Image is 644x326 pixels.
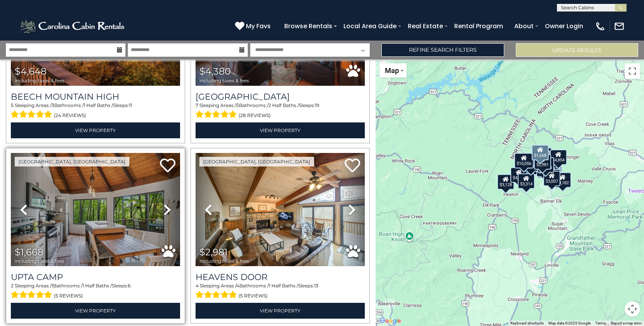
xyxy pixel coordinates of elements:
img: Google [378,316,403,326]
span: 19 [315,102,319,108]
button: Map camera controls [625,301,640,317]
div: $4,854 [550,149,567,165]
a: [GEOGRAPHIC_DATA] [196,92,365,102]
button: Toggle fullscreen view [625,63,640,79]
a: Rental Program [450,19,507,33]
a: My Favs [235,21,273,31]
span: (24 reviews) [54,110,86,121]
a: [GEOGRAPHIC_DATA], [GEOGRAPHIC_DATA] [199,157,314,166]
button: Keyboard shortcuts [510,321,544,326]
img: thumbnail_167080987.jpeg [11,153,180,266]
div: $2,232 [543,158,560,174]
span: 13 [314,283,318,289]
a: Browse Rentals [280,19,336,33]
a: Heavens Door [196,272,365,282]
div: Sleeping Areas / Bathrooms / Sleeps: [11,102,180,121]
span: Map [385,66,399,75]
div: $3,314 [518,173,535,189]
div: $3,128 [497,174,514,190]
a: Report a map error [611,321,642,325]
img: phone-regular-white.png [595,21,606,32]
a: View Property [11,303,180,319]
a: View Property [196,303,365,319]
span: including taxes & fees [15,78,64,83]
span: 1 Half Baths / [84,102,113,108]
span: including taxes & fees [199,78,249,83]
a: Refine Search Filters [381,43,504,57]
button: Update Results [516,43,638,57]
span: 5 [236,102,239,108]
div: $1,668 [532,145,549,160]
span: Map data ©2025 Google [548,321,591,325]
h3: Majestic Mountain Haus [196,92,365,102]
span: 11 [129,102,132,108]
button: Change map style [380,63,407,78]
span: 5 [11,102,14,108]
a: Local Area Guide [340,19,400,33]
a: Add to favorites [345,158,360,174]
span: $2,981 [199,246,228,258]
a: Beech Mountain High [11,92,180,102]
span: 2 [11,283,14,289]
img: White-1-2.png [19,19,127,34]
a: [GEOGRAPHIC_DATA], [GEOGRAPHIC_DATA] [15,157,129,166]
span: 7 [196,102,198,108]
span: (28 reviews) [239,110,271,121]
div: $2,510 [545,163,562,179]
a: Add to favorites [160,158,175,174]
div: Sleeping Areas / Bathrooms / Sleeps: [196,102,365,121]
div: $3,182 [554,172,571,188]
span: $4,380 [199,66,231,77]
span: including taxes & fees [15,258,64,263]
img: mail-regular-white.png [614,21,625,32]
a: Real Estate [404,19,447,33]
span: $1,668 [15,246,43,258]
a: View Property [196,122,365,138]
div: $3,007 [543,171,560,186]
a: Upta Camp [11,272,180,282]
a: Open this area in Google Maps (opens a new window) [378,316,403,326]
div: Sleeping Areas / Bathrooms / Sleeps: [196,282,365,301]
div: $10,056 [514,153,534,168]
a: Owner Login [541,19,587,33]
span: 1 [52,283,53,289]
span: My Favs [246,21,271,31]
span: 4 [196,283,199,289]
span: 3 [52,102,54,108]
div: $4,380 [537,157,554,173]
span: including taxes & fees [199,258,249,263]
span: 1 Half Baths / [269,283,298,289]
a: About [510,19,538,33]
span: $4,648 [15,66,46,77]
div: $2,981 [534,154,551,170]
span: 2 Half Baths / [268,102,299,108]
span: 4 [236,283,239,289]
a: View Property [11,122,180,138]
img: thumbnail_169221980.jpeg [196,153,365,266]
span: (5 reviews) [239,291,268,301]
span: 1 Half Baths / [82,283,112,289]
div: Sleeping Areas / Bathrooms / Sleeps: [11,282,180,301]
div: $4,381 [510,167,527,183]
a: Terms (opens in new tab) [595,321,606,325]
span: 6 [128,283,131,289]
span: (5 reviews) [54,291,83,301]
